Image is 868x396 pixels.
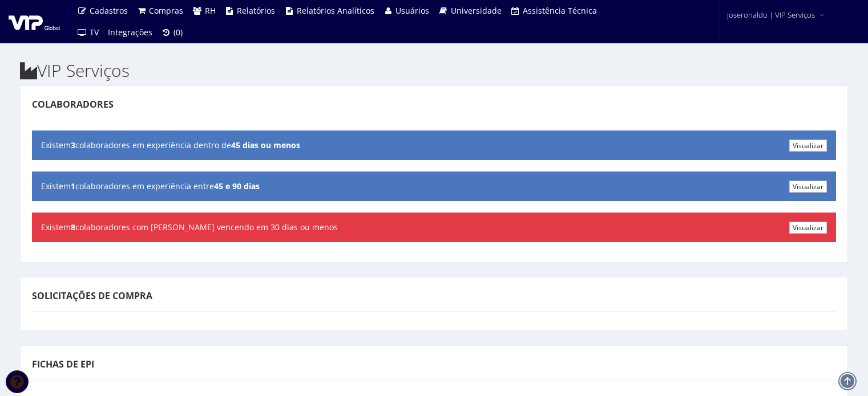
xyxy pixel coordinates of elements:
[32,130,836,160] div: Existem colaboradores em experiência dentro de
[103,22,157,43] a: Integrações
[523,5,597,16] span: Assistência Técnica
[173,27,183,38] span: (0)
[108,27,152,38] span: Integrações
[231,140,300,150] b: 45 dias ou menos
[789,140,827,152] a: Visualizar
[727,9,815,21] span: joseronaldo | VIP Serviços
[72,22,103,43] a: TV
[32,289,152,302] span: Solicitações de Compra
[237,5,275,16] span: Relatórios
[32,358,94,370] span: Fichas de EPI
[789,181,827,193] a: Visualizar
[395,5,429,16] span: Usuários
[205,5,216,16] span: RH
[451,5,502,16] span: Universidade
[90,27,99,38] span: TV
[789,222,827,234] a: Visualizar
[71,222,75,232] b: 8
[71,140,75,150] b: 3
[9,13,60,30] img: logo
[32,213,836,242] div: Existem colaboradores com [PERSON_NAME] vencendo em 30 dias ou menos
[20,61,848,80] h2: VIP Serviços
[297,5,374,16] span: Relatórios Analíticos
[214,181,260,191] b: 45 e 90 dias
[90,5,128,16] span: Cadastros
[32,98,114,111] span: Colaboradores
[32,172,836,201] div: Existem colaboradores em experiência entre
[149,5,183,16] span: Compras
[157,22,188,43] a: (0)
[71,181,75,191] b: 1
